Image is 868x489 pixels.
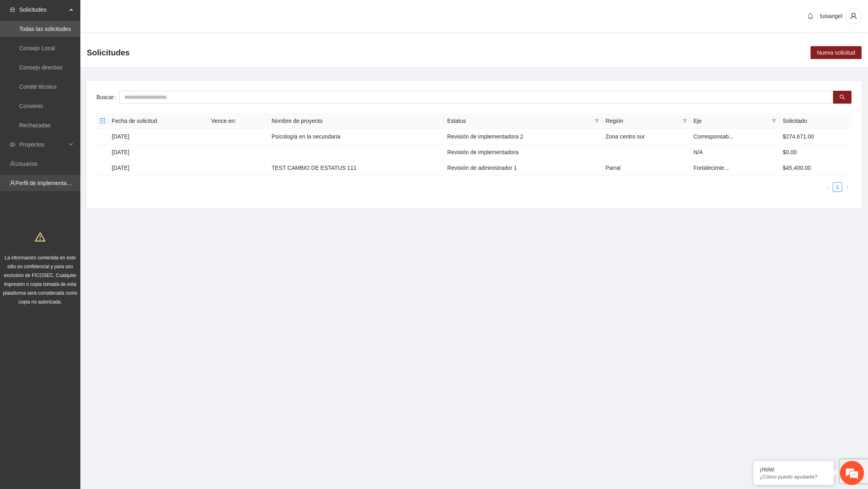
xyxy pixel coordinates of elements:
[444,160,602,176] td: Revisión de administrador 1
[19,103,43,109] a: Convenio
[602,129,690,145] td: Zona centro sur
[87,46,130,59] span: Solicitudes
[19,84,57,90] a: Comité técnico
[772,118,776,123] span: filter
[10,7,15,12] span: inbox
[682,118,687,123] span: filter
[19,45,55,51] a: Consejo Local
[15,161,37,167] a: Usuarios
[694,165,729,171] span: Fortalecimie...
[694,133,734,140] span: Corresponsab...
[19,137,67,153] span: Proyectos
[96,91,119,104] label: Buscar
[108,113,208,129] th: Fecha de solicitud
[35,232,45,242] span: warning
[208,113,268,129] th: Vence en:
[19,64,62,71] a: Consejo directivo
[3,255,78,305] span: La información contenida en este sitio es confidencial y para uso exclusivo de FICOSEC. Cualquier...
[817,48,855,57] span: Nueva solicitud
[825,185,830,190] span: left
[594,118,599,123] span: filter
[839,94,845,101] span: search
[833,183,842,192] a: 1
[845,8,862,24] button: user
[833,91,852,104] button: search
[842,182,852,192] button: right
[108,160,208,176] td: [DATE]
[842,182,852,192] li: Next Page
[447,116,591,125] span: Estatus
[108,145,208,160] td: [DATE]
[823,182,833,192] button: left
[606,116,679,125] span: Región
[770,115,778,127] span: filter
[444,145,602,160] td: Revisión de implementadora
[811,46,862,59] button: Nueva solicitud
[759,474,828,480] p: ¿Cómo puedo ayudarte?
[694,116,768,125] span: Eje
[690,145,780,160] td: N/A
[780,113,852,129] th: Solicitado
[19,26,71,32] a: Todas las solicitudes
[759,466,828,473] div: ¡Hola!
[823,182,833,192] li: Previous Page
[444,129,602,145] td: Revisión de implementadora 2
[268,160,444,176] td: TEST CAMBIO DE ESTATUS 111
[100,118,105,124] span: minus-square
[845,185,850,190] span: right
[15,180,78,186] a: Perfil de implementadora
[820,13,842,19] span: luisangel
[833,182,842,192] li: 1
[780,129,852,145] td: $274,671.00
[19,2,67,18] span: Solicitudes
[804,10,817,22] button: bell
[780,145,852,160] td: $0.00
[805,13,817,19] span: bell
[19,122,51,128] a: Rechazadas
[780,160,852,176] td: $45,400.00
[681,115,689,127] span: filter
[10,142,15,147] span: eye
[593,115,601,127] span: filter
[846,12,861,20] span: user
[602,160,690,176] td: Parral
[268,129,444,145] td: Psicología en la secundaria
[268,113,444,129] th: Nombre de proyecto
[108,129,208,145] td: [DATE]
